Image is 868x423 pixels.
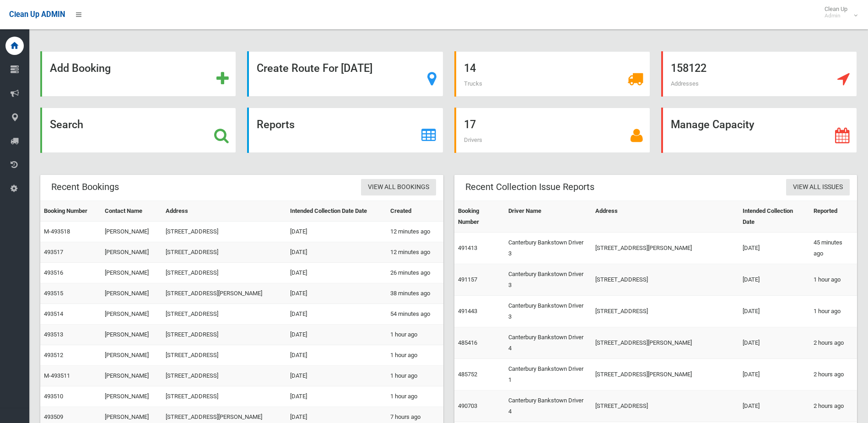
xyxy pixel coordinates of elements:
[387,201,443,222] th: Created
[286,242,387,263] td: [DATE]
[44,352,63,358] a: 493512
[162,222,286,242] td: [STREET_ADDRESS]
[9,10,65,19] span: Clean Up ADMIN
[101,242,162,263] td: [PERSON_NAME]
[810,233,857,264] td: 45 minutes ago
[286,345,387,366] td: [DATE]
[286,304,387,325] td: [DATE]
[101,263,162,283] td: [PERSON_NAME]
[44,228,70,235] a: M-493518
[101,283,162,304] td: [PERSON_NAME]
[247,108,443,153] a: Reports
[162,345,286,366] td: [STREET_ADDRESS]
[286,386,387,407] td: [DATE]
[44,393,63,400] a: 493510
[505,264,592,296] td: Canterbury Bankstown Driver 3
[101,304,162,325] td: [PERSON_NAME]
[810,359,857,390] td: 2 hours ago
[44,269,63,276] a: 493516
[44,249,63,255] a: 493517
[101,386,162,407] td: [PERSON_NAME]
[101,201,162,222] th: Contact Name
[592,201,739,233] th: Address
[505,390,592,422] td: Canterbury Bankstown Driver 4
[286,366,387,386] td: [DATE]
[592,233,739,264] td: [STREET_ADDRESS][PERSON_NAME]
[671,118,754,131] strong: Manage Capacity
[458,244,477,251] a: 491413
[162,283,286,304] td: [STREET_ADDRESS][PERSON_NAME]
[257,118,295,131] strong: Reports
[361,179,436,196] a: View All Bookings
[44,290,63,297] a: 493515
[44,310,63,317] a: 493514
[286,263,387,283] td: [DATE]
[739,201,810,233] th: Intended Collection Date
[162,386,286,407] td: [STREET_ADDRESS]
[286,201,387,222] th: Intended Collection Date Date
[505,327,592,359] td: Canterbury Bankstown Driver 4
[257,62,372,75] strong: Create Route For [DATE]
[458,402,477,409] a: 490703
[387,242,443,263] td: 12 minutes ago
[162,263,286,283] td: [STREET_ADDRESS]
[387,304,443,325] td: 54 minutes ago
[505,296,592,327] td: Canterbury Bankstown Driver 3
[101,222,162,242] td: [PERSON_NAME]
[101,345,162,366] td: [PERSON_NAME]
[458,371,477,378] a: 485752
[739,327,810,359] td: [DATE]
[810,296,857,327] td: 1 hour ago
[454,51,650,97] a: 14 Trucks
[454,108,650,153] a: 17 Drivers
[592,390,739,422] td: [STREET_ADDRESS]
[592,296,739,327] td: [STREET_ADDRESS]
[505,233,592,264] td: Canterbury Bankstown Driver 3
[162,366,286,386] td: [STREET_ADDRESS]
[592,264,739,296] td: [STREET_ADDRESS]
[592,359,739,390] td: [STREET_ADDRESS][PERSON_NAME]
[286,222,387,242] td: [DATE]
[162,325,286,345] td: [STREET_ADDRESS]
[44,413,63,420] a: 493509
[162,304,286,325] td: [STREET_ADDRESS]
[387,325,443,345] td: 1 hour ago
[162,201,286,222] th: Address
[739,296,810,327] td: [DATE]
[40,178,130,196] header: Recent Bookings
[247,51,443,97] a: Create Route For [DATE]
[464,136,482,143] span: Drivers
[739,359,810,390] td: [DATE]
[286,325,387,345] td: [DATE]
[458,339,477,346] a: 485416
[820,5,857,19] span: Clean Up
[505,201,592,233] th: Driver Name
[50,118,83,131] strong: Search
[387,366,443,386] td: 1 hour ago
[825,12,847,19] small: Admin
[387,386,443,407] td: 1 hour ago
[810,201,857,233] th: Reported
[162,242,286,263] td: [STREET_ADDRESS]
[44,331,63,338] a: 493513
[786,179,850,196] a: View All Issues
[661,108,857,153] a: Manage Capacity
[592,327,739,359] td: [STREET_ADDRESS][PERSON_NAME]
[50,62,111,75] strong: Add Booking
[40,201,101,222] th: Booking Number
[387,283,443,304] td: 38 minutes ago
[387,345,443,366] td: 1 hour ago
[671,80,699,87] span: Addresses
[387,263,443,283] td: 26 minutes ago
[458,308,477,315] a: 491443
[810,264,857,296] td: 1 hour ago
[661,51,857,97] a: 158122 Addresses
[739,233,810,264] td: [DATE]
[671,62,706,75] strong: 158122
[101,325,162,345] td: [PERSON_NAME]
[40,108,236,153] a: Search
[458,276,477,283] a: 491157
[387,222,443,242] td: 12 minutes ago
[464,80,482,87] span: Trucks
[739,264,810,296] td: [DATE]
